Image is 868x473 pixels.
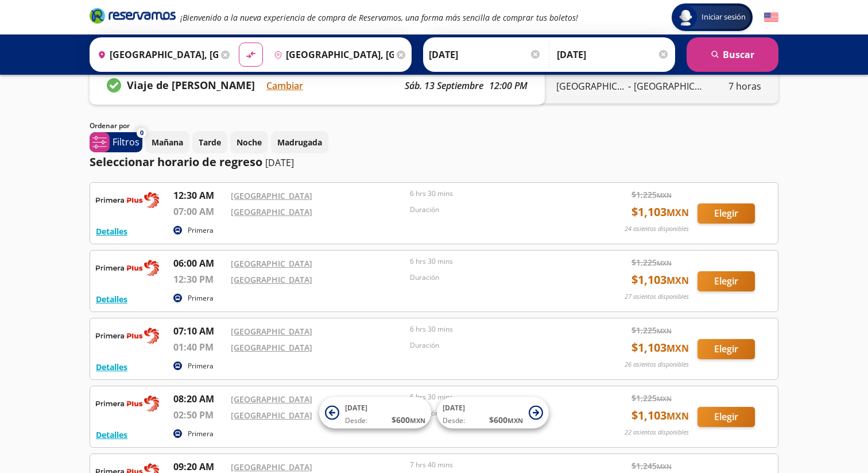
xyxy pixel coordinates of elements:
[96,429,127,441] button: Detalles
[697,407,755,427] button: Elegir
[96,361,127,373] button: Detalles
[188,429,214,439] p: Primera
[188,293,214,303] p: Primera
[265,156,294,170] p: [DATE]
[657,462,672,471] small: MXN
[410,392,583,402] p: 6 hrs 30 mins
[345,416,367,426] span: Desde:
[96,293,127,305] button: Detalles
[180,12,578,23] em: ¡Bienvenido a la nueva experiencia de compra de Reservamos, una forma más sencilla de comprar tus...
[271,131,328,153] button: Madrugada
[173,340,225,354] p: 01:40 PM
[631,460,672,472] span: $ 1,245
[437,397,549,429] button: [DATE]Desde:$600MXN
[96,189,159,211] img: RESERVAMOS
[231,462,312,472] a: [GEOGRAPHIC_DATA]
[443,403,465,413] span: [DATE]
[319,397,431,429] button: [DATE]Desde:$600MXN
[231,206,312,217] a: [GEOGRAPHIC_DATA]
[173,408,225,422] p: 02:50 PM
[489,79,528,93] p: 12:00 PM
[145,131,189,153] button: Mañana
[192,131,227,153] button: Tarde
[657,191,672,199] small: MXN
[173,272,225,286] p: 12:30 PM
[266,79,303,93] button: Cambiar
[96,225,127,237] button: Detalles
[269,40,394,69] input: Buscar Destino
[237,136,262,148] p: Noche
[631,256,672,268] span: $ 1,225
[666,410,689,422] small: MXN
[405,79,483,93] p: sáb. 13 septiembre
[90,121,130,131] p: Ordenar por
[173,324,225,338] p: 07:10 AM
[666,206,689,219] small: MXN
[90,153,262,171] p: Seleccionar horario de regreso
[410,460,583,470] p: 7 hrs 40 mins
[90,7,176,28] a: Brand Logo
[764,10,778,25] button: English
[188,361,214,371] p: Primera
[697,203,755,224] button: Elegir
[410,416,425,425] small: MXN
[345,403,367,413] span: [DATE]
[140,128,144,138] span: 0
[429,40,541,69] input: Elegir Fecha
[687,37,778,72] button: Buscar
[90,132,142,152] button: 0Filtros
[631,189,672,201] span: $ 1,225
[173,392,225,406] p: 08:20 AM
[231,410,312,421] a: [GEOGRAPHIC_DATA]
[277,136,322,148] p: Madrugada
[657,326,672,335] small: MXN
[666,342,689,355] small: MXN
[410,189,583,199] p: 6 hrs 30 mins
[199,136,221,148] p: Tarde
[557,40,669,69] input: Opcional
[231,258,312,269] a: [GEOGRAPHIC_DATA]
[625,360,689,370] p: 26 asientos disponibles
[231,190,312,201] a: [GEOGRAPHIC_DATA]
[631,203,689,221] span: $ 1,103
[231,274,312,285] a: [GEOGRAPHIC_DATA]
[697,11,750,23] span: Iniciar sesión
[666,274,689,287] small: MXN
[443,416,465,426] span: Desde:
[728,79,761,93] p: 7 horas
[173,189,225,202] p: 12:30 AM
[173,256,225,270] p: 06:00 AM
[231,326,312,337] a: [GEOGRAPHIC_DATA]
[556,79,703,93] div: -
[631,271,689,289] span: $ 1,103
[410,324,583,334] p: 6 hrs 30 mins
[507,416,523,425] small: MXN
[556,79,625,93] p: [GEOGRAPHIC_DATA]
[410,340,583,351] p: Duración
[634,79,703,93] p: [GEOGRAPHIC_DATA]
[631,324,672,336] span: $ 1,225
[230,131,268,153] button: Noche
[93,40,218,69] input: Buscar Origen
[697,339,755,359] button: Elegir
[489,414,523,426] span: $ 600
[173,205,225,218] p: 07:00 AM
[188,225,214,236] p: Primera
[392,414,425,426] span: $ 600
[127,78,255,93] p: Viaje de [PERSON_NAME]
[96,324,159,347] img: RESERVAMOS
[657,259,672,267] small: MXN
[410,256,583,267] p: 6 hrs 30 mins
[410,205,583,215] p: Duración
[631,392,672,404] span: $ 1,225
[631,339,689,356] span: $ 1,103
[697,271,755,291] button: Elegir
[631,407,689,424] span: $ 1,103
[657,394,672,403] small: MXN
[113,135,139,149] p: Filtros
[625,292,689,302] p: 27 asientos disponibles
[231,342,312,353] a: [GEOGRAPHIC_DATA]
[625,428,689,437] p: 22 asientos disponibles
[410,272,583,283] p: Duración
[231,394,312,405] a: [GEOGRAPHIC_DATA]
